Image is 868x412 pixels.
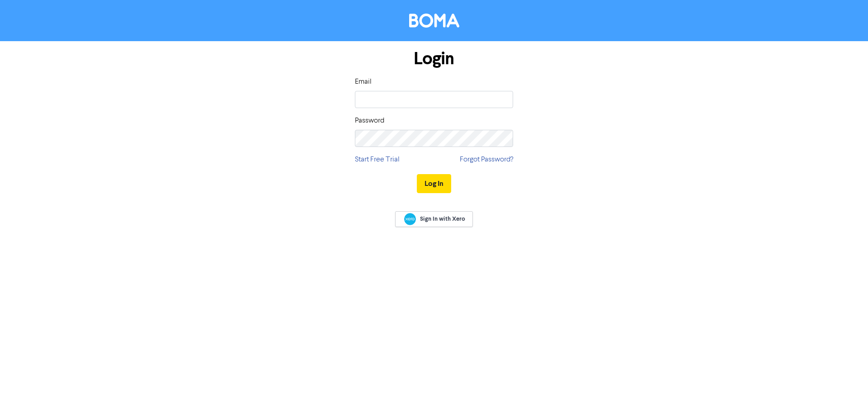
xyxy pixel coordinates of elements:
span: Sign In with Xero [420,215,465,223]
label: Password [355,115,384,126]
img: BOMA Logo [409,14,459,28]
label: Email [355,76,372,87]
h1: Login [355,48,513,69]
a: Forgot Password? [460,154,513,165]
a: Start Free Trial [355,154,400,165]
button: Log In [417,174,451,193]
img: Xero logo [404,213,416,225]
a: Sign In with Xero [395,211,473,227]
